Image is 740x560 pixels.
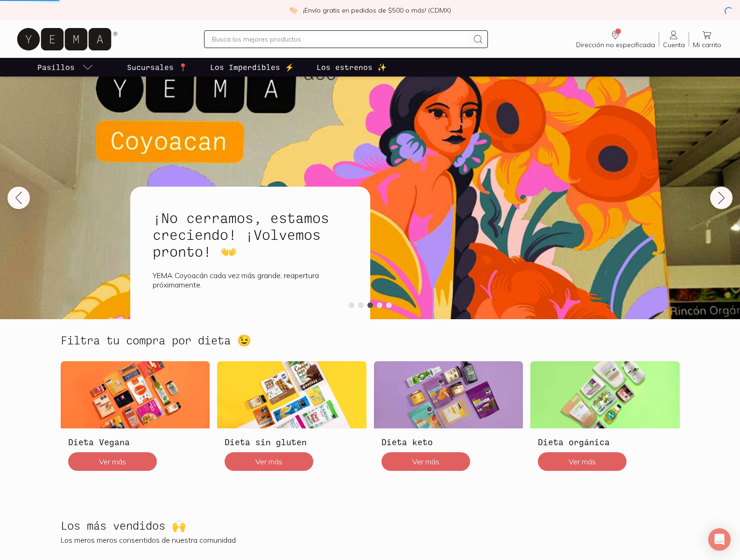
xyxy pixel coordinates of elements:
[61,361,210,478] a: Dieta VeganaDieta VeganaVer más
[317,62,387,73] p: Los estrenos ✨
[381,452,470,471] button: Ver más
[663,41,685,49] span: Cuenta
[68,452,157,471] button: Ver más
[693,41,721,49] span: Mi carrito
[217,361,366,428] img: Dieta sin gluten
[212,34,469,45] input: Busca los mejores productos
[659,29,689,49] a: Cuenta
[125,58,190,77] a: Sucursales 📍
[530,361,680,428] img: Dieta orgánica
[381,436,516,448] h3: Dieta keto
[689,29,725,49] a: Mi carrito
[61,361,210,428] img: Dieta Vegana
[374,361,523,428] img: Dieta keto
[225,436,359,448] h3: Dieta sin gluten
[530,361,680,478] a: Dieta orgánicaDieta orgánicaVer más
[153,271,348,289] p: YEMA Coyoacán cada vez más grande, reapertura próximamente.
[61,519,186,532] h2: Los más vendidos 🙌
[538,452,627,471] button: Ver más
[127,62,188,73] p: Sucursales 📍
[61,535,680,545] p: Los meros meros consentidos de nuestra comunidad
[538,436,672,448] h3: Dieta orgánica
[303,6,451,15] p: ¡Envío gratis en pedidos de $500 o más! (CDMX)
[210,62,294,73] p: Los Imperdibles ⚡️
[225,452,313,471] button: Ver más
[37,62,75,73] p: Pasillos
[61,334,251,346] h2: Filtra tu compra por dieta 😉
[35,58,95,77] a: pasillo-todos-link
[153,209,348,259] h2: ¡No cerramos, estamos creciendo! ¡Volvemos pronto! 👐
[217,361,366,478] a: Dieta sin glutenDieta sin glutenVer más
[208,58,296,77] a: Los Imperdibles ⚡️
[289,6,297,14] img: check
[576,41,655,49] span: Dirección no especificada
[374,361,523,478] a: Dieta ketoDieta ketoVer más
[315,58,388,77] a: Los estrenos ✨
[572,29,659,49] a: Dirección no especificada
[68,436,203,448] h3: Dieta Vegana
[708,528,731,551] div: Open Intercom Messenger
